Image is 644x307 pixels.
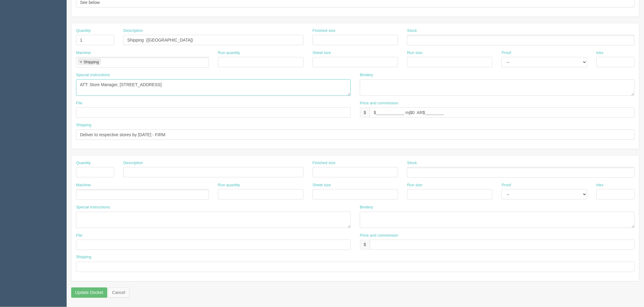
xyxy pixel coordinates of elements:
label: Sheet size [313,50,331,56]
div: $ [360,240,370,250]
div: Shipping [84,60,99,64]
label: Special instructions [76,72,110,78]
label: Run quantity [218,182,240,188]
textarea: ATT: Store Manager, [STREET_ADDRESS] [76,79,351,96]
label: Description [123,28,143,34]
label: Bindery [360,204,373,210]
label: Run size [407,182,423,188]
label: Sheet size [313,182,331,188]
label: Run quantity [218,50,240,56]
label: Price and commission [360,233,398,238]
label: Inks [596,50,604,56]
label: Finished size [313,160,336,166]
label: Special instructions [76,204,110,210]
label: Machine [76,50,91,56]
label: Bindery [360,72,373,78]
label: Proof [502,182,511,188]
label: Shipping [76,122,91,128]
label: Finished size [313,28,336,34]
label: Quantity [76,160,91,166]
label: Stock [407,160,417,166]
label: File [76,233,82,238]
label: Quantity [76,28,91,34]
label: Proof [502,50,511,56]
div: $ [360,107,370,118]
label: Stock [407,28,417,34]
label: File [76,100,82,106]
label: Inks [596,182,604,188]
label: Machine [76,182,91,188]
label: Shipping [76,255,91,260]
label: Description [123,160,143,166]
label: Run size [407,50,423,56]
a: Cancel [108,288,129,298]
span: translation missing: en.helpers.links.cancel [112,290,125,295]
label: Price and commission [360,100,398,106]
input: Update Docket [71,288,107,298]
